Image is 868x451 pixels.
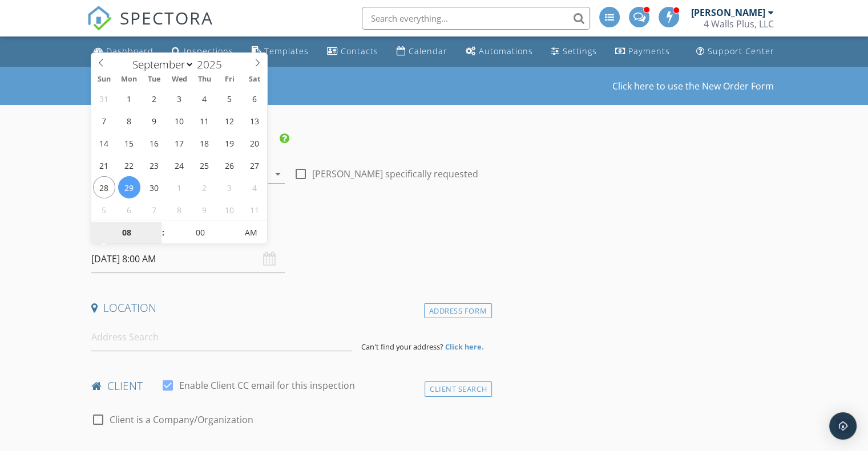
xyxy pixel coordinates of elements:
span: September 10, 2025 [168,109,190,132]
a: Templates [247,41,313,62]
span: October 4, 2025 [243,176,265,198]
span: September 20, 2025 [243,132,265,154]
div: Automations [479,46,533,56]
a: Calendar [392,41,452,62]
span: September 19, 2025 [218,132,240,154]
span: Sun [91,76,116,83]
span: September 8, 2025 [118,109,140,132]
a: Click here to use the New Order Form [612,82,774,91]
span: September 13, 2025 [243,109,265,132]
span: September 24, 2025 [168,154,190,176]
span: September 5, 2025 [218,87,240,109]
h4: Location [91,300,487,315]
a: Contacts [322,41,383,62]
span: September 12, 2025 [218,109,240,132]
span: September 9, 2025 [143,109,165,132]
span: October 9, 2025 [193,198,215,221]
span: September 14, 2025 [93,132,115,154]
span: September 11, 2025 [193,109,215,132]
span: SPECTORA [120,6,213,30]
div: Client Search [425,381,492,397]
span: October 1, 2025 [168,176,190,198]
div: Address Form [424,303,492,319]
div: [PERSON_NAME] [691,7,765,18]
span: October 3, 2025 [218,176,240,198]
span: September 2, 2025 [143,87,165,109]
input: Year [194,57,232,72]
span: October 11, 2025 [243,198,265,221]
input: Address Search [91,323,352,351]
h4: client [91,379,487,393]
span: September 3, 2025 [168,87,190,109]
span: October 2, 2025 [193,176,215,198]
span: September 28, 2025 [93,176,115,198]
label: [PERSON_NAME] specifically requested [312,168,478,180]
a: Dashboard [89,41,158,62]
div: Templates [264,46,309,56]
input: Search everything... [362,7,590,30]
strong: Click here. [445,342,484,352]
span: October 8, 2025 [168,198,190,221]
span: September 26, 2025 [218,154,240,176]
span: September 18, 2025 [193,132,215,154]
i: arrow_drop_down [271,167,285,181]
span: September 22, 2025 [118,154,140,176]
span: September 29, 2025 [118,176,140,198]
span: August 31, 2025 [93,87,115,109]
div: 4 Walls Plus, LLC [704,18,774,30]
span: Fri [217,76,242,83]
span: Mon [116,76,142,83]
span: September 25, 2025 [193,154,215,176]
span: September 4, 2025 [193,87,215,109]
span: Can't find your address? [361,342,443,352]
div: Contacts [341,46,378,56]
a: Payments [611,41,675,62]
a: Settings [547,41,601,62]
span: Click to toggle [236,221,267,244]
span: September 16, 2025 [143,132,165,154]
div: Calendar [409,46,447,56]
div: Dashboard [106,46,154,56]
img: The Best Home Inspection Software - Spectora [87,6,112,31]
span: Wed [167,76,192,83]
span: September 23, 2025 [143,154,165,176]
a: Support Center [692,41,779,62]
a: SPECTORA [87,15,213,39]
span: Thu [192,76,217,83]
div: Support Center [708,46,774,56]
span: October 6, 2025 [118,198,140,221]
span: September 21, 2025 [93,154,115,176]
a: Inspections [167,41,238,62]
label: Enable Client CC email for this inspection [179,380,355,391]
label: Client is a Company/Organization [110,414,253,425]
input: Select date [91,245,285,273]
span: Tue [142,76,167,83]
span: Sat [242,76,267,83]
span: September 6, 2025 [243,87,265,109]
div: Inspections [184,46,233,56]
div: Open Intercom Messenger [829,412,857,440]
span: September 27, 2025 [243,154,265,176]
span: : [162,221,165,244]
div: Settings [563,46,597,56]
span: September 17, 2025 [168,132,190,154]
div: Payments [628,46,670,56]
h4: Date/Time [91,222,487,237]
span: September 7, 2025 [93,109,115,132]
span: October 7, 2025 [143,198,165,221]
span: October 5, 2025 [93,198,115,221]
a: Automations (Advanced) [461,41,538,62]
span: October 10, 2025 [218,198,240,221]
span: September 30, 2025 [143,176,165,198]
span: September 15, 2025 [118,132,140,154]
span: September 1, 2025 [118,87,140,109]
